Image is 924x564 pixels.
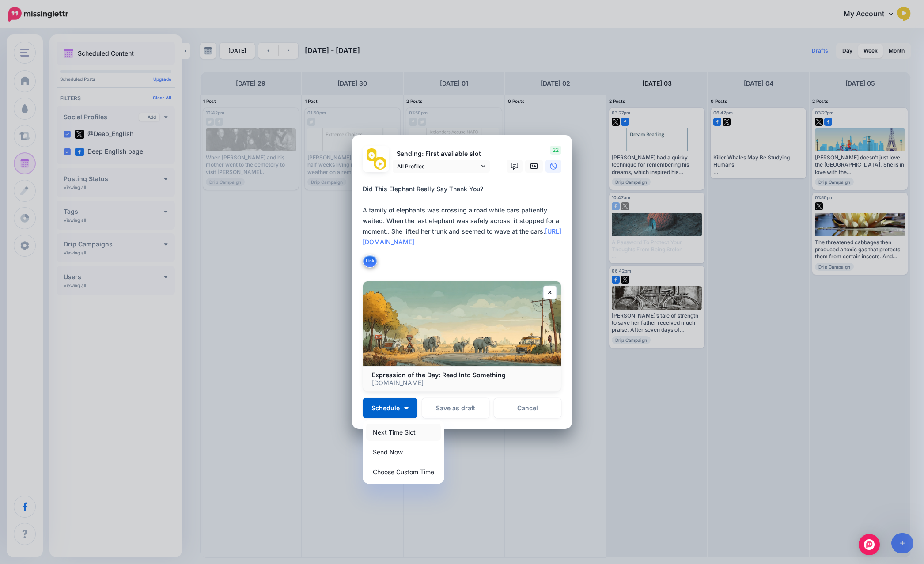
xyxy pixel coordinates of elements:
a: Choose Custom Time [366,463,441,481]
b: Expression of the Day: Read Into Something [372,371,506,379]
div: Schedule [363,420,444,484]
a: Send Now [366,443,441,461]
p: Sending: First available slot [393,149,490,159]
div: Did This Elephant Really Say Thank You? A family of elephants was crossing a road while cars pati... [363,184,566,247]
button: Schedule [363,398,417,418]
img: ENNuNvEK-24209.png [374,157,386,170]
p: [DOMAIN_NAME] [372,379,552,387]
a: Next Time Slot [366,424,441,441]
a: All Profiles [393,160,490,173]
a: Cancel [494,398,561,418]
img: arrow-down-white.png [404,407,409,409]
span: 22 [550,146,561,155]
img: 10557328_796008283777452_3749629977123871531_n-bsa34834.jpg [365,148,378,161]
button: Save as draft [422,398,489,418]
span: Schedule [371,405,400,411]
button: Link [363,254,377,268]
div: Open Intercom Messenger [859,534,880,555]
span: All Profiles [397,162,479,171]
img: Expression of the Day: Read Into Something [363,281,561,366]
